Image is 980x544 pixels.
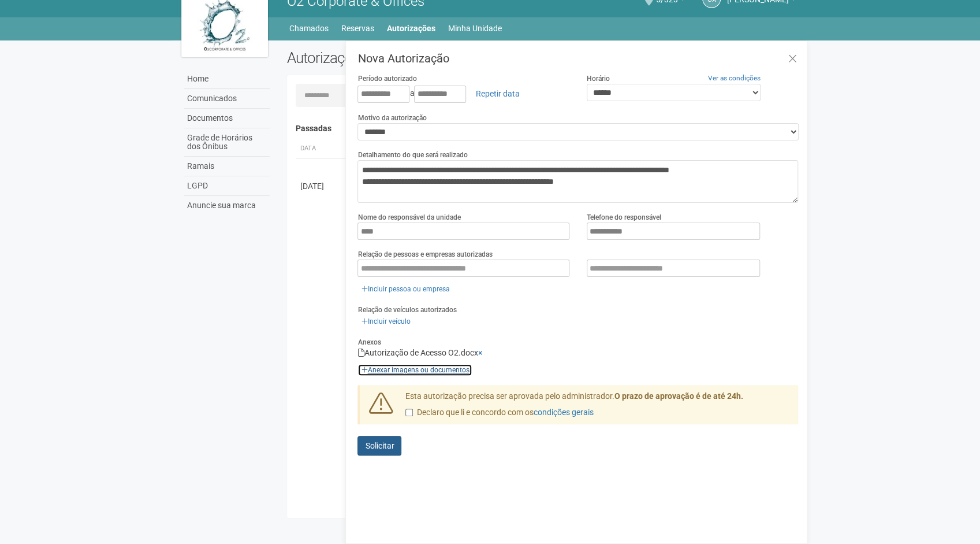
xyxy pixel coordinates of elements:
[405,409,413,416] input: Declaro que li e concordo com oscondições gerais
[184,157,270,176] a: Ramais
[397,391,799,424] div: Esta autorização precisa ser aprovada pelo administrador.
[341,20,374,36] a: Reservas
[357,364,472,376] a: Anexar imagens ou documentos
[289,20,329,36] a: Chamados
[587,212,661,223] label: Telefone do responsável
[357,53,798,64] h3: Nova Autorização
[534,408,594,417] a: condições gerais
[357,212,460,223] label: Nome do responsável da unidade
[357,347,798,358] div: Autorização de Acesso O2.docx
[184,69,270,89] a: Home
[614,391,743,401] strong: O prazo de aprovação é de até 24h.
[405,407,594,419] label: Declaro que li e concordo com os
[287,49,534,66] h2: Autorizações
[184,89,270,109] a: Comunicados
[300,180,343,192] div: [DATE]
[357,84,569,103] div: a
[296,124,791,133] h4: Passadas
[357,249,492,260] label: Relação de pessoas e empresas autorizadas
[587,73,610,84] label: Horário
[365,441,394,450] span: Solicitar
[357,315,413,328] a: Incluir veículo
[357,283,453,295] a: Incluir pessoa ou empresa
[478,348,482,357] a: ×
[296,139,348,158] th: Data
[184,128,270,157] a: Grade de Horários dos Ônibus
[184,176,270,196] a: LGPD
[448,20,502,36] a: Minha Unidade
[357,436,401,456] button: Solicitar
[357,113,426,123] label: Motivo da autorização
[468,84,527,103] a: Repetir data
[184,196,270,215] a: Anuncie sua marca
[357,305,456,315] label: Relação de veículos autorizados
[357,150,467,160] label: Detalhamento do que será realizado
[387,20,435,36] a: Autorizações
[707,74,760,82] a: Ver as condições
[357,73,416,84] label: Período autorizado
[184,109,270,128] a: Documentos
[357,337,381,347] label: Anexos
